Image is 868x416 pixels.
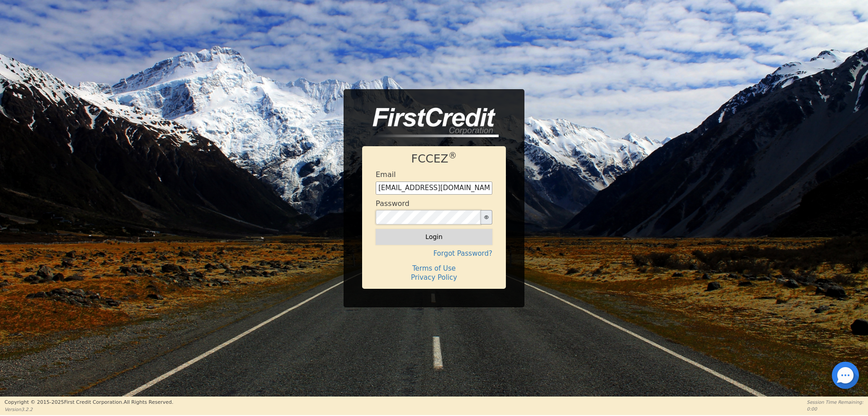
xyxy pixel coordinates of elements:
sup: ® [448,151,457,160]
p: 0:00 [807,406,863,412]
p: Session Time Remaining: [807,399,863,406]
img: logo-CMu_cnol.png [362,108,499,138]
h4: Email [376,170,396,179]
p: Version 3.2.2 [5,406,173,413]
p: Copyright © 2015- 2025 First Credit Corporation. [5,399,173,406]
h4: Terms of Use [376,264,492,273]
h1: FCCEZ [376,152,492,166]
span: All Rights Reserved. [123,399,173,405]
input: Enter email [376,182,492,195]
h4: Forgot Password? [376,249,492,258]
button: Login [376,229,492,244]
h4: Privacy Policy [376,273,492,282]
input: password [376,210,481,225]
h4: Password [376,199,410,208]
